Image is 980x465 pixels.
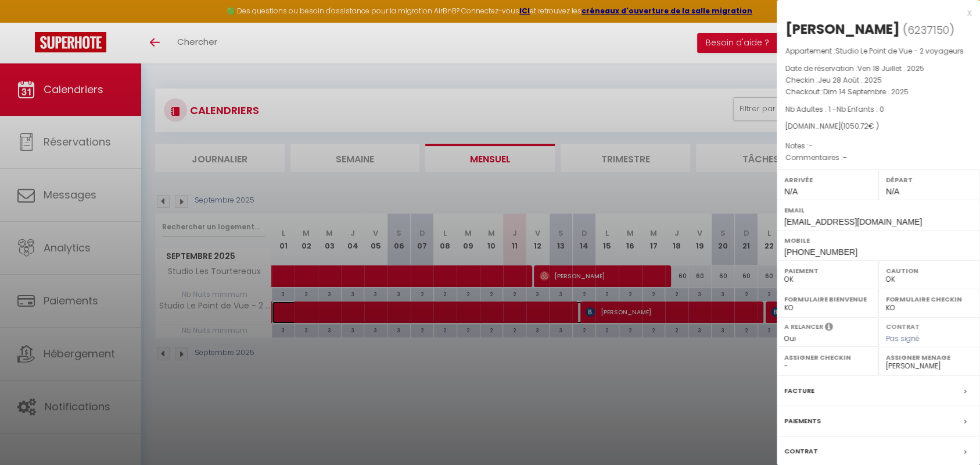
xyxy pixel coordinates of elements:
[784,322,823,332] label: A relancer
[785,45,971,57] p: Appartement :
[843,152,847,162] span: -
[784,415,821,427] label: Paiements
[784,293,871,305] label: Formulaire Bienvenue
[777,6,971,20] div: x
[809,141,813,151] span: -
[784,235,972,246] label: Mobile
[907,23,949,37] span: 6237150
[785,74,971,86] p: Checkin :
[886,293,972,305] label: Formulaire Checkin
[784,445,818,457] label: Contrat
[785,152,971,164] p: Commentaires :
[784,385,814,397] label: Facture
[785,121,971,132] div: [DOMAIN_NAME]
[784,187,798,196] span: N/A
[784,247,857,257] span: [PHONE_NUMBER]
[843,121,868,131] span: 1050.72
[785,86,971,98] p: Checkout :
[931,413,971,456] iframe: Chat
[837,104,884,114] span: Nb Enfants : 0
[857,63,924,73] span: Ven 18 Juillet . 2025
[818,75,882,85] span: Jeu 28 Août . 2025
[835,46,964,56] span: Studio Le Point de Vue - 2 voyageurs
[784,217,922,226] span: [EMAIL_ADDRESS][DOMAIN_NAME]
[785,63,971,74] p: Date de réservation :
[9,5,44,40] button: Ouvrir le widget de chat LiveChat
[825,322,833,335] i: Sélectionner OUI si vous souhaiter envoyer les séquences de messages post-checkout
[886,265,972,276] label: Caution
[841,121,879,131] span: ( € )
[785,140,971,152] p: Notes :
[886,174,972,186] label: Départ
[784,204,972,216] label: Email
[886,322,920,329] label: Contrat
[784,174,871,186] label: Arrivée
[785,104,884,114] span: Nb Adultes : 1 -
[784,265,871,276] label: Paiement
[886,333,920,343] span: Pas signé
[903,22,954,38] span: ( )
[784,352,871,363] label: Assigner Checkin
[785,20,900,38] div: [PERSON_NAME]
[886,352,972,363] label: Assigner Menage
[886,187,899,196] span: N/A
[823,87,909,97] span: Dim 14 Septembre . 2025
